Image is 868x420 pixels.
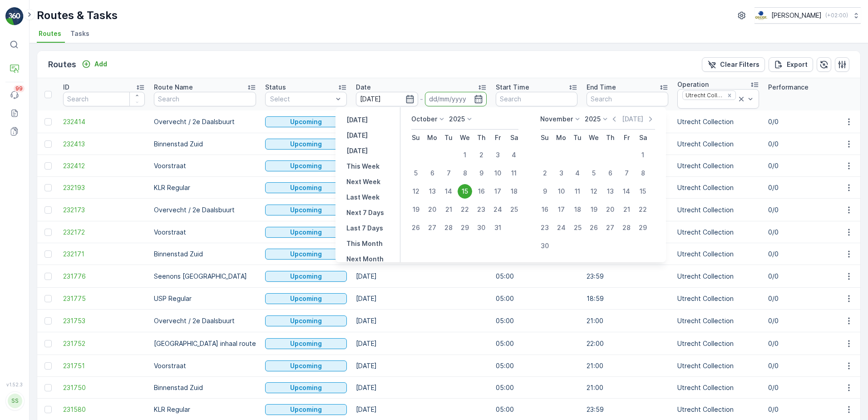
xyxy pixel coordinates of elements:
[409,166,423,180] div: 5
[603,184,617,199] div: 13
[458,220,472,235] div: 29
[44,295,52,302] div: Toggle Row Selected
[154,92,256,106] input: Search
[570,166,585,180] div: 4
[44,140,52,148] div: Toggle Row Selected
[768,205,850,215] p: 0/0
[768,83,809,92] p: Performance
[346,162,380,171] p: This Week
[290,228,322,237] p: Upcoming
[540,115,573,124] p: November
[44,118,52,125] div: Toggle Row Selected
[48,58,76,71] p: Routes
[587,316,668,325] p: 21:00
[538,184,552,199] div: 9
[677,228,759,237] p: Utrecht Collection
[587,202,601,217] div: 19
[44,229,52,236] div: Toggle Row Selected
[554,220,568,235] div: 24
[496,361,577,370] p: 05:00
[570,220,585,235] div: 25
[265,160,347,171] button: Upcoming
[768,117,850,126] p: 0/0
[343,192,383,203] button: Last Week
[554,166,568,180] div: 3
[154,161,256,170] p: Voorstraat
[677,80,709,89] p: Operation
[265,382,347,393] button: Upcoming
[265,271,347,282] button: Upcoming
[768,228,850,237] p: 0/0
[768,361,850,370] p: 0/0
[63,183,145,192] a: 232193
[63,161,145,170] a: 232412
[587,405,668,414] p: 23:59
[351,377,491,399] td: [DATE]
[346,193,380,202] p: Last Week
[70,29,89,38] span: Tasks
[425,92,487,106] input: dd/mm/yyyy
[343,145,371,156] button: Tomorrow
[44,340,52,347] div: Toggle Row Selected
[63,405,145,414] a: 231580
[768,383,850,392] p: 0/0
[587,294,668,303] p: 18:59
[37,8,118,23] p: Routes & Tasks
[63,361,145,370] a: 231751
[496,92,577,106] input: Search
[636,202,650,217] div: 22
[490,148,505,162] div: 3
[265,182,347,193] button: Upcoming
[290,316,322,325] p: Upcoming
[677,294,759,303] p: Utrecht Collection
[265,249,347,260] button: Upcoming
[290,205,322,215] p: Upcoming
[409,202,423,217] div: 19
[506,130,522,146] th: Saturday
[771,11,822,20] p: [PERSON_NAME]
[265,404,347,415] button: Upcoming
[270,95,333,104] p: Select
[569,130,586,146] th: Tuesday
[474,202,488,217] div: 23
[755,7,861,24] button: [PERSON_NAME](+02:00)
[290,405,322,414] p: Upcoming
[554,202,568,217] div: 17
[570,184,585,199] div: 11
[636,220,650,235] div: 29
[265,83,286,92] p: Status
[768,140,850,149] p: 0/0
[290,272,322,281] p: Upcoming
[587,83,616,92] p: End Time
[677,272,759,281] p: Utrecht Collection
[154,316,256,325] p: Overvecht / 2e Daalsbuurt
[570,202,585,217] div: 18
[457,130,473,146] th: Wednesday
[154,117,256,126] p: Overvecht / 2e Daalsbuurt
[63,383,145,392] span: 231750
[720,60,759,69] p: Clear Filters
[63,272,145,281] span: 231776
[356,92,418,106] input: dd/mm/yyyy
[343,176,384,187] button: Next Week
[154,183,256,192] p: KLR Regular
[346,208,384,217] p: Next 7 Days
[441,202,456,217] div: 21
[78,59,111,70] button: Add
[425,202,439,217] div: 20
[5,382,24,387] span: v 1.52.3
[458,166,472,180] div: 8
[636,184,650,199] div: 15
[768,294,850,303] p: 0/0
[63,140,145,149] a: 232413
[63,92,145,106] input: Search
[507,184,521,199] div: 18
[343,207,388,218] button: Next 7 Days
[538,239,552,253] div: 30
[441,166,456,180] div: 7
[677,405,759,414] p: Utrecht Collection
[343,223,387,234] button: Last 7 Days
[619,202,634,217] div: 21
[154,405,256,414] p: KLR Regular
